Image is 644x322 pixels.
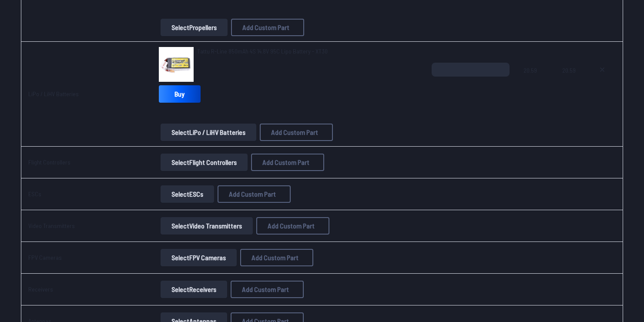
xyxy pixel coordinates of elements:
[268,222,315,229] span: Add Custom Part
[242,24,289,31] span: Add Custom Part
[28,90,79,97] a: LiPo / LiHV Batteries
[159,47,194,82] img: image
[159,185,216,203] a: SelectESCs
[161,19,228,36] button: SelectPropellers
[271,129,318,136] span: Add Custom Part
[161,217,253,235] button: SelectVideo Transmitters
[252,254,299,261] span: Add Custom Part
[28,190,41,198] a: ESCs
[159,217,255,235] a: SelectVideo Transmitters
[562,63,577,104] span: 20.59
[159,249,238,266] a: SelectFPV Cameras
[159,124,258,141] a: SelectLiPo / LiHV Batteries
[161,249,237,266] button: SelectFPV Cameras
[523,63,549,104] span: 20.59
[231,19,304,36] button: Add Custom Part
[240,249,313,266] button: Add Custom Part
[159,85,201,103] a: Buy
[197,47,328,56] a: Tattu R-Line 850mAh 4S 14.8V 95C Lipo Battery - XT30
[159,19,229,36] a: SelectPropellers
[218,185,291,203] button: Add Custom Part
[28,222,75,229] a: Video Transmitters
[161,124,256,141] button: SelectLiPo / LiHV Batteries
[242,286,289,293] span: Add Custom Part
[197,47,328,55] span: Tattu R-Line 850mAh 4S 14.8V 95C Lipo Battery - XT30
[28,158,70,166] a: Flight Controllers
[260,124,333,141] button: Add Custom Part
[256,217,329,235] button: Add Custom Part
[161,154,248,171] button: SelectFlight Controllers
[262,159,309,166] span: Add Custom Part
[159,281,229,298] a: SelectReceivers
[229,191,276,198] span: Add Custom Part
[251,154,324,171] button: Add Custom Part
[231,281,304,298] button: Add Custom Part
[161,281,227,298] button: SelectReceivers
[161,185,214,203] button: SelectESCs
[28,254,62,261] a: FPV Cameras
[159,154,249,171] a: SelectFlight Controllers
[28,285,53,293] a: Receivers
